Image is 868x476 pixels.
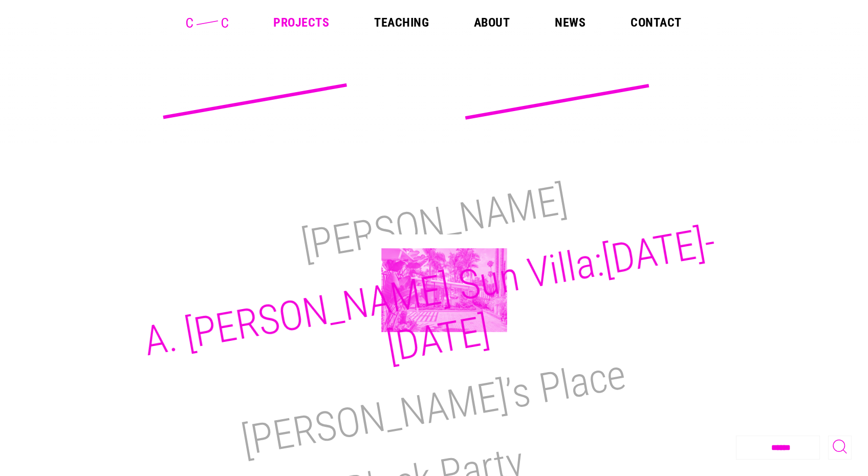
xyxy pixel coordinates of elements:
a: Contact [631,16,681,29]
a: News [555,16,585,29]
a: Teaching [374,16,429,29]
a: [PERSON_NAME]’s Place [238,351,630,466]
nav: Main Menu [273,16,681,29]
a: About [474,16,510,29]
button: Toggle Search [828,436,852,460]
a: A. [PERSON_NAME] Sun Villa:[DATE]-[DATE] [140,218,719,372]
a: Projects [273,16,329,29]
a: [PERSON_NAME] [297,176,570,270]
